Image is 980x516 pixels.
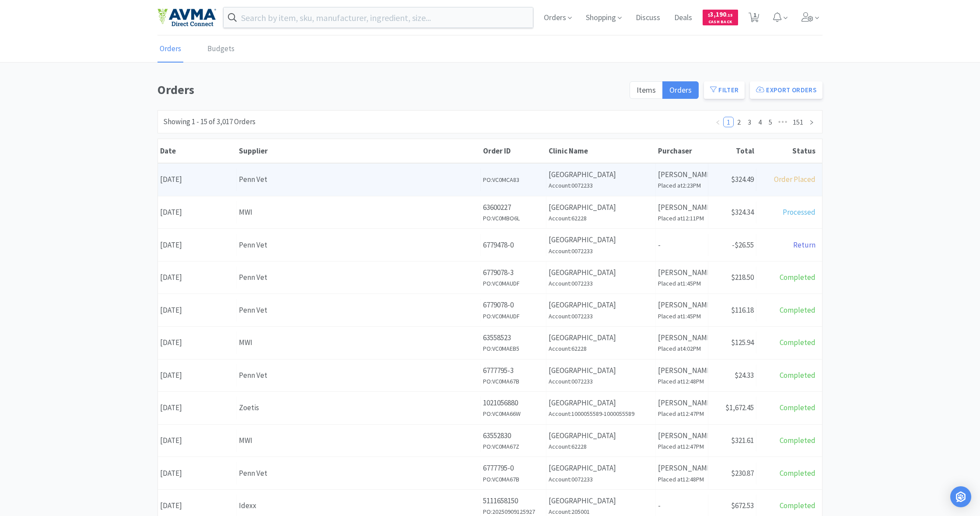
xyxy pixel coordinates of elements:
[158,201,237,223] div: [DATE]
[750,81,822,99] button: Export Orders
[669,85,692,95] span: Orders
[549,311,653,321] h6: Account: 0072233
[780,468,815,478] span: Completed
[549,299,653,311] p: [GEOGRAPHIC_DATA]
[704,81,745,99] button: Filter
[715,120,721,125] i: icon: left
[239,146,479,156] div: Supplier
[549,442,653,451] h6: Account: 62228
[549,365,653,377] p: [GEOGRAPHIC_DATA]
[483,495,544,507] p: 5111658150
[158,429,237,452] div: [DATE]
[708,12,710,18] span: $
[483,279,544,288] h6: PO: VC0MAUDF
[483,213,544,223] h6: PO: VC0MBO6L
[658,332,706,344] p: [PERSON_NAME]
[483,442,544,451] h6: PO: VC0MA67Z
[793,240,815,250] span: Return
[483,397,544,409] p: 1021056880
[732,240,754,250] span: -$26.55
[549,397,653,409] p: [GEOGRAPHIC_DATA]
[731,305,754,315] span: $116.18
[158,266,237,289] div: [DATE]
[158,397,237,419] div: [DATE]
[239,239,478,251] div: Penn Vet
[658,409,706,418] h6: Placed at 12:47PM
[483,332,544,344] p: 63558523
[239,435,478,446] div: MWI
[239,467,478,479] div: Penn Vet
[549,146,654,156] div: Clinic Name
[703,6,738,29] a: $3,190.15Cash Back
[224,7,533,28] input: Search by item, sku, manufacturer, ingredient, size...
[549,495,653,507] p: [GEOGRAPHIC_DATA]
[483,267,544,279] p: 6779078-3
[744,117,755,127] li: 3
[774,174,815,184] span: Order Placed
[157,80,624,100] h1: Orders
[658,344,706,353] h6: Placed at 4:02PM
[483,474,544,484] h6: PO: VC0MA67B
[658,279,706,288] h6: Placed at 1:45PM
[658,442,706,451] h6: Placed at 12:47PM
[483,146,544,156] div: Order ID
[483,311,544,321] h6: PO: VC0MAUDF
[658,146,706,156] div: Purchaser
[783,207,815,217] span: Processed
[780,436,815,445] span: Completed
[549,344,653,353] h6: Account: 62228
[549,234,653,246] p: [GEOGRAPHIC_DATA]
[549,181,653,190] h6: Account: 0072233
[658,500,706,512] p: -
[158,331,237,354] div: [DATE]
[158,462,237,485] div: [DATE]
[239,337,478,349] div: MWI
[658,397,706,409] p: [PERSON_NAME]
[731,338,754,347] span: $125.94
[755,117,765,127] li: 4
[549,409,653,418] h6: Account: 1000055589-1000055589
[731,272,754,282] span: $218.50
[658,202,706,213] p: [PERSON_NAME]
[671,14,696,22] a: Deals
[724,117,733,127] a: 1
[239,174,478,185] div: Penn Vet
[745,117,754,127] a: 3
[780,338,815,347] span: Completed
[731,436,754,445] span: $321.61
[658,430,706,442] p: [PERSON_NAME]
[658,213,706,223] h6: Placed at 12:11PM
[658,377,706,386] h6: Placed at 12:48PM
[483,409,544,418] h6: PO: VC0MA66W
[725,403,754,412] span: $1,672.45
[745,15,763,23] a: 1
[759,146,815,156] div: Status
[790,117,806,127] li: 151
[765,117,776,127] li: 5
[710,146,754,156] div: Total
[658,311,706,321] h6: Placed at 1:45PM
[780,370,815,380] span: Completed
[806,117,817,127] li: Next Page
[158,299,237,321] div: [DATE]
[658,299,706,311] p: [PERSON_NAME]
[549,279,653,288] h6: Account: 0072233
[950,486,971,507] div: Open Intercom Messenger
[809,120,814,125] i: icon: right
[734,117,744,127] li: 2
[780,272,815,282] span: Completed
[637,85,656,95] span: Items
[780,501,815,510] span: Completed
[780,403,815,412] span: Completed
[731,468,754,478] span: $230.87
[483,299,544,311] p: 6779078-0
[632,14,664,22] a: Discuss
[549,474,653,484] h6: Account: 0072233
[158,364,237,387] div: [DATE]
[239,370,478,381] div: Penn Vet
[731,501,754,510] span: $672.53
[658,169,706,181] p: [PERSON_NAME]
[658,462,706,474] p: [PERSON_NAME]
[766,117,775,127] a: 5
[735,370,754,380] span: $24.33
